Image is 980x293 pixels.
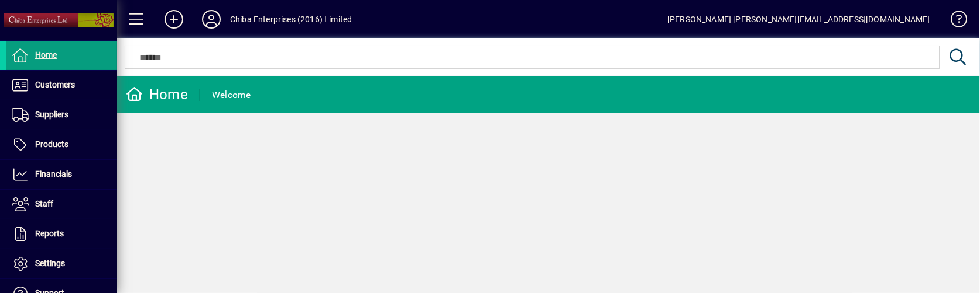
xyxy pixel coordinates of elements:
span: Suppliers [35,110,68,119]
a: Settings [6,249,117,278]
div: [PERSON_NAME] [PERSON_NAME][EMAIL_ADDRESS][DOMAIN_NAME] [667,10,930,29]
a: Customers [6,71,117,100]
a: Staff [6,190,117,219]
div: Home [126,85,188,104]
button: Profile [193,9,230,30]
button: Add [155,9,193,30]
a: Knowledge Base [942,2,965,40]
a: Reports [6,219,117,249]
span: Home [35,50,57,60]
a: Financials [6,160,117,189]
span: Customers [35,80,75,89]
span: Staff [35,199,53,208]
span: Reports [35,229,64,238]
span: Settings [35,259,65,268]
div: Welcome [212,86,251,104]
div: Chiba Enterprises (2016) Limited [230,10,352,29]
span: Products [35,139,68,149]
a: Suppliers [6,100,117,130]
a: Products [6,130,117,159]
span: Financials [35,169,72,179]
